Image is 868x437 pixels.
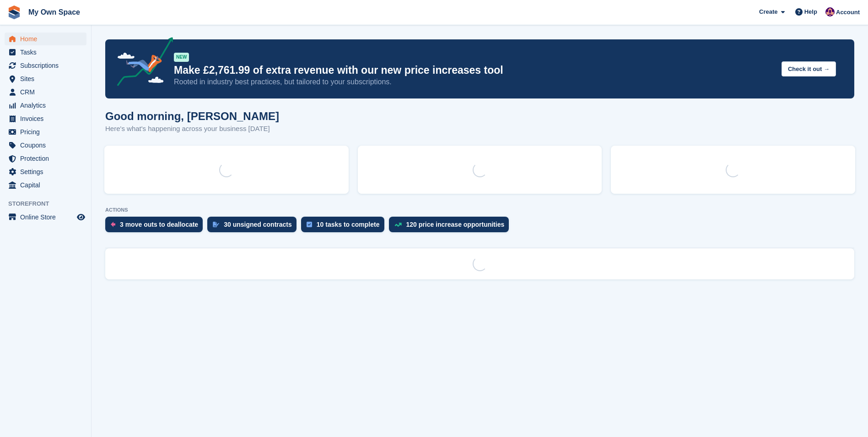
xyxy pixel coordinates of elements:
[20,179,75,191] span: Capital
[5,112,86,125] a: menu
[20,72,75,85] span: Sites
[109,37,173,89] img: price-adjustments-announcement-icon-8257ccfd72463d97f412b2fc003d46551f7dbcb40ab6d574587a9cd5c0d94...
[5,59,86,72] a: menu
[20,152,75,165] span: Protection
[105,217,207,237] a: 3 move outs to deallocate
[5,139,86,152] a: menu
[836,8,860,17] span: Account
[75,212,86,223] a: Preview store
[105,207,854,213] p: ACTIONS
[174,64,774,77] p: Make £2,761.99 of extra revenue with our new price increases tool
[5,126,86,138] a: menu
[20,112,75,125] span: Invoices
[317,221,380,228] div: 10 tasks to complete
[20,211,75,224] span: Online Store
[5,179,86,191] a: menu
[5,46,86,59] a: menu
[25,5,84,20] a: My Own Space
[105,124,279,134] p: Here's what's happening across your business [DATE]
[20,126,75,138] span: Pricing
[406,221,505,228] div: 120 price increase opportunities
[5,211,86,224] a: menu
[20,139,75,152] span: Coupons
[105,110,279,122] h1: Good morning, [PERSON_NAME]
[5,33,86,45] a: menu
[5,165,86,178] a: menu
[5,152,86,165] a: menu
[120,221,198,228] div: 3 move outs to deallocate
[394,223,402,227] img: price_increase_opportunities-93ffe204e8149a01c8c9dc8f82e8f89637d9d84a8eef4429ea346261dce0b2c0.svg
[20,86,75,98] span: CRM
[174,77,774,87] p: Rooted in industry best practices, but tailored to your subscriptions.
[224,221,292,228] div: 30 unsigned contracts
[20,59,75,72] span: Subscriptions
[207,217,301,237] a: 30 unsigned contracts
[213,222,219,227] img: contract_signature_icon-13c848040528278c33f63329250d36e43548de30e8caae1d1a13099fd9432cc5.svg
[782,61,836,76] button: Check it out →
[5,86,86,98] a: menu
[20,165,75,178] span: Settings
[20,33,75,45] span: Home
[5,99,86,112] a: menu
[301,217,389,237] a: 10 tasks to complete
[174,53,189,62] div: NEW
[825,7,835,16] img: Sergio Tartaglia
[759,7,777,16] span: Create
[804,7,817,16] span: Help
[8,199,91,208] span: Storefront
[389,217,514,237] a: 120 price increase opportunities
[20,46,75,59] span: Tasks
[307,222,312,227] img: task-75834270c22a3079a89374b754ae025e5fb1db73e45f91037f5363f120a921f8.svg
[5,72,86,85] a: menu
[7,5,21,19] img: stora-icon-8386f47178a22dfd0bd8f6a31ec36ba5ce8667c1dd55bd0f319d3a0aa187defe.svg
[20,99,75,112] span: Analytics
[111,222,115,227] img: move_outs_to_deallocate_icon-f764333ba52eb49d3ac5e1228854f67142a1ed5810a6f6cc68b1a99e826820c5.svg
